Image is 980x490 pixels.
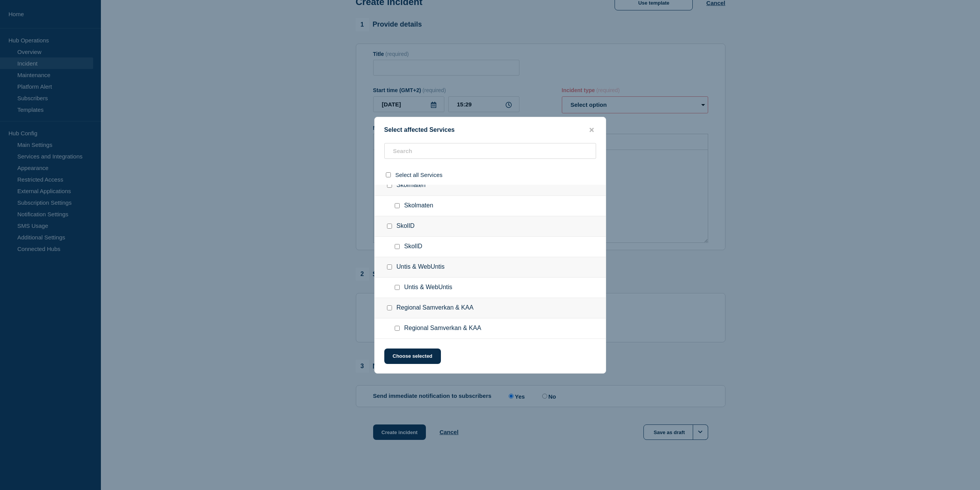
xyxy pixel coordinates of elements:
span: Untis & WebUntis [404,284,452,291]
input: Regional Samverkan & KAA checkbox [395,326,400,331]
div: Untis & WebUntis [375,257,606,278]
input: Search [384,143,596,159]
input: SkolID checkbox [395,244,400,249]
input: Untis & WebUntis checkbox [387,264,392,269]
input: Regional Samverkan & KAA checkbox [387,305,392,310]
div: Skolmaten [375,175,606,196]
span: Regional Samverkan & KAA [404,325,481,332]
span: Skolmaten [404,202,434,210]
input: Skolmaten checkbox [395,203,400,208]
span: SkolID [404,243,422,251]
span: Select all Services [395,172,443,178]
input: Skolmaten checkbox [387,183,392,188]
input: select all checkbox [386,172,391,177]
div: Select affected Services [375,126,606,134]
input: Untis & WebUntis checkbox [395,285,400,290]
input: SkolID checkbox [387,224,392,229]
div: SkolID [375,216,606,237]
button: Choose selected [384,349,441,364]
div: Regional Samverkan & KAA [375,298,606,318]
button: close button [587,126,596,134]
